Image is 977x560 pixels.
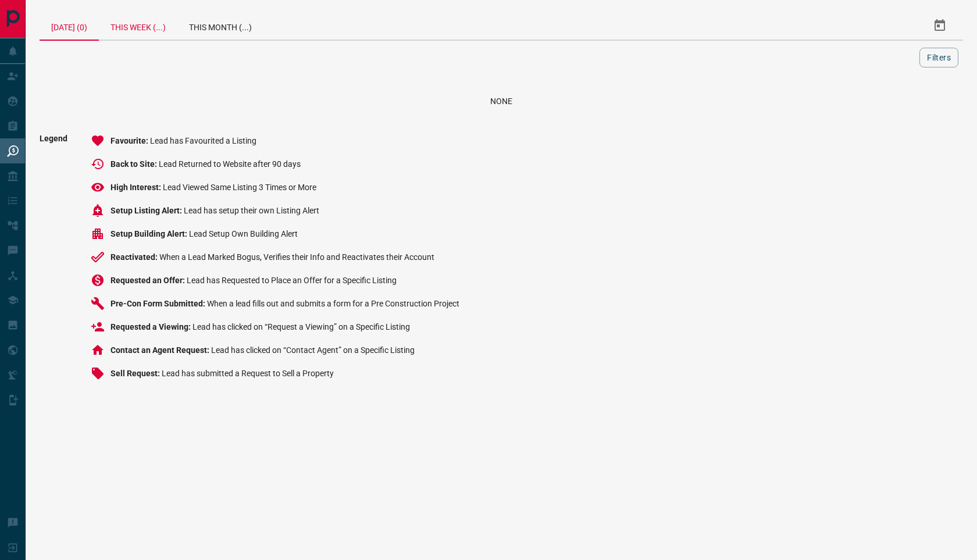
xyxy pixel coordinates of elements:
button: Select Date Range [926,12,954,40]
span: Lead has setup their own Listing Alert [184,206,319,215]
span: Lead has Requested to Place an Offer for a Specific Listing [187,276,397,285]
div: This Week (...) [99,12,177,40]
span: Sell Request [110,369,162,378]
span: When a lead fills out and submits a form for a Pre Construction Project [207,299,459,308]
span: Contact an Agent Request [110,345,211,355]
span: Legend [40,134,67,390]
span: Lead has clicked on “Contact Agent” on a Specific Listing [211,345,415,355]
div: [DATE] (0) [40,12,99,41]
div: None [54,97,949,106]
span: Setup Building Alert [110,229,189,238]
span: Lead Viewed Same Listing 3 Times or More [163,183,316,192]
span: Lead has clicked on “Request a Viewing” on a Specific Listing [192,322,410,331]
span: Requested a Viewing [110,322,192,331]
div: This Month (...) [177,12,263,40]
span: Favourite [110,136,150,145]
span: Lead has submitted a Request to Sell a Property [162,369,334,378]
span: Reactivated [110,252,159,262]
button: Filters [919,48,958,67]
span: Lead Returned to Website after 90 days [159,159,301,169]
span: Requested an Offer [110,276,187,285]
span: Lead has Favourited a Listing [150,136,256,145]
span: Setup Listing Alert [110,206,184,215]
span: When a Lead Marked Bogus, Verifies their Info and Reactivates their Account [159,252,434,262]
span: Back to Site [110,159,159,169]
span: Lead Setup Own Building Alert [189,229,298,238]
span: High Interest [110,183,163,192]
span: Pre-Con Form Submitted [110,299,207,308]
